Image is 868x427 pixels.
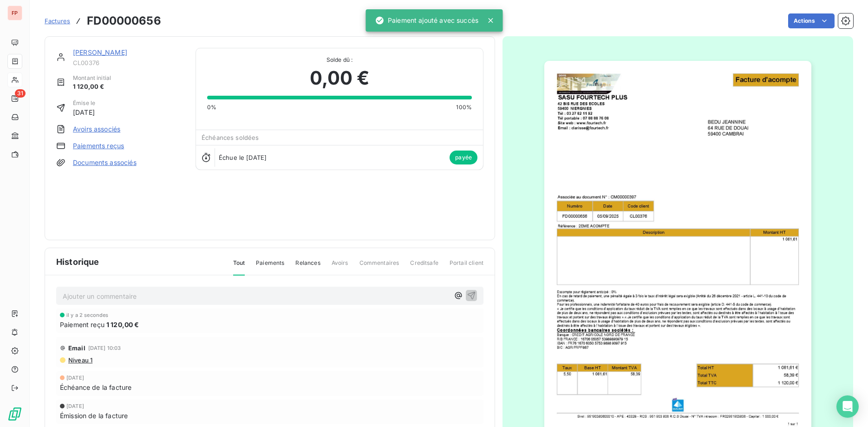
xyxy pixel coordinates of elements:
[375,12,478,29] div: Paiement ajouté avec succès
[60,382,131,392] span: Échéance de la facture
[7,407,22,421] img: Logo LeanPay
[73,141,124,151] a: Paiements reçus
[256,259,284,275] span: Paiements
[73,125,120,134] a: Avoirs associés
[73,59,184,66] span: CL00376
[66,375,84,381] span: [DATE]
[207,56,472,64] span: Solde dû :
[836,395,859,418] div: Open Intercom Messenger
[450,151,477,164] span: payée
[788,13,835,28] button: Actions
[7,6,22,20] div: FP
[359,259,399,275] span: Commentaires
[219,154,267,161] span: Échue le [DATE]
[410,259,438,275] span: Creditsafe
[88,345,121,351] span: [DATE] 10:03
[456,103,472,112] span: 100%
[73,48,127,56] a: [PERSON_NAME]
[332,259,348,275] span: Avoirs
[45,16,70,26] a: Factures
[60,320,104,329] span: Paiement reçu
[15,89,26,98] span: 31
[295,259,320,275] span: Relances
[66,403,84,409] span: [DATE]
[450,259,483,275] span: Portail client
[233,259,245,276] span: Tout
[56,256,99,268] span: Historique
[106,320,139,329] span: 1 120,00 €
[202,134,259,141] span: Échéances soldées
[73,158,137,167] a: Documents associés
[73,74,111,82] span: Montant initial
[73,107,95,117] span: [DATE]
[45,17,70,25] span: Factures
[66,312,109,318] span: il y a 2 secondes
[310,64,370,92] span: 0,00 €
[87,13,161,29] h3: FD00000656
[73,99,95,107] span: Émise le
[60,411,128,420] span: Émission de la facture
[67,356,92,364] span: Niveau 1
[68,344,85,352] span: Email
[73,82,111,92] span: 1 120,00 €
[207,103,216,112] span: 0%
